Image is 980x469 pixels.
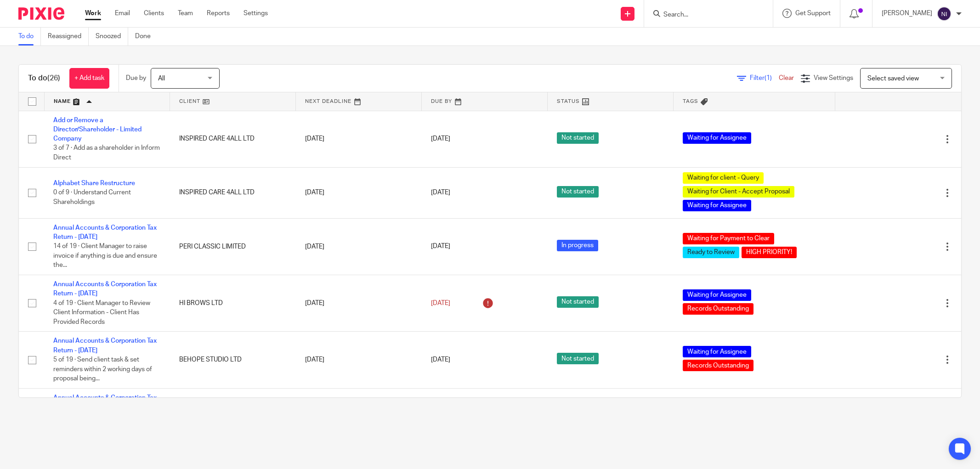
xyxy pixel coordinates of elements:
[431,136,450,142] span: [DATE]
[53,395,157,410] a: Annual Accounts & Corporation Tax Return - [DATE]
[170,167,296,218] td: INSPIRED CARE 4ALL LTD
[750,75,779,81] span: Filter
[53,117,142,142] a: Add or Remove a Director/Shareholder - Limited Company
[882,9,932,18] p: [PERSON_NAME]
[53,189,131,205] span: 0 of 9 · Understand Current Shareholdings
[53,180,135,186] a: Alphabet Share Restructure
[296,218,422,275] td: [DATE]
[53,300,150,325] span: 4 of 19 · Client Manager to Review Client Information - Client Has Provided Records
[296,167,422,218] td: [DATE]
[115,9,130,18] a: Email
[85,9,101,18] a: Work
[28,73,60,83] h1: To do
[170,388,296,435] td: HERE I AM STUDIO LIMITED
[296,111,422,167] td: [DATE]
[207,9,230,18] a: Reports
[18,7,64,20] img: Pixie
[683,200,751,211] span: Waiting for Assignee
[814,75,853,81] span: View Settings
[170,218,296,275] td: PERI CLASSIC LIMITED
[683,186,794,198] span: Waiting for Client - Accept Proposal
[937,6,952,21] img: svg%3E
[683,233,774,244] span: Waiting for Payment to Clear
[135,28,158,45] a: Done
[48,28,89,45] a: Reassigned
[170,111,296,167] td: INSPIRED CARE 4ALL LTD
[178,9,193,18] a: Team
[170,275,296,331] td: HI BROWS LTD
[53,356,152,382] span: 5 of 19 · Send client task & set reminders within 2 working days of proposal being...
[683,303,753,315] span: Records Outstanding
[431,356,450,363] span: [DATE]
[170,332,296,388] td: BEHOPE STUDIO LTD
[683,346,751,357] span: Waiting for Assignee
[683,360,753,371] span: Records Outstanding
[795,10,831,17] span: Get Support
[663,11,745,19] input: Search
[47,74,60,82] span: (26)
[53,338,157,353] a: Annual Accounts & Corporation Tax Return - [DATE]
[53,243,157,268] span: 14 of 19 · Client Manager to raise invoice if anything is due and ensure the...
[742,247,797,258] span: HIGH PRIORITY!
[683,132,751,144] span: Waiting for Assignee
[683,289,751,301] span: Waiting for Assignee
[126,73,146,83] p: Due by
[53,225,157,240] a: Annual Accounts & Corporation Tax Return - [DATE]
[557,186,599,198] span: Not started
[683,99,698,104] span: Tags
[431,243,450,250] span: [DATE]
[683,172,764,184] span: Waiting for client - Query
[683,247,739,258] span: Ready to Review
[867,75,919,82] span: Select saved view
[158,75,165,82] span: All
[557,296,599,308] span: Not started
[557,353,599,364] span: Not started
[53,145,160,161] span: 3 of 7 · Add as a shareholder in Inform Direct
[296,275,422,331] td: [DATE]
[557,240,598,251] span: In progress
[96,28,128,45] a: Snoozed
[557,132,599,144] span: Not started
[296,388,422,435] td: [DATE]
[296,332,422,388] td: [DATE]
[69,68,109,89] a: + Add task
[431,300,450,306] span: [DATE]
[779,75,794,81] a: Clear
[18,28,41,45] a: To do
[765,75,772,81] span: (1)
[144,9,164,18] a: Clients
[53,281,157,297] a: Annual Accounts & Corporation Tax Return - [DATE]
[431,190,450,196] span: [DATE]
[244,9,268,18] a: Settings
